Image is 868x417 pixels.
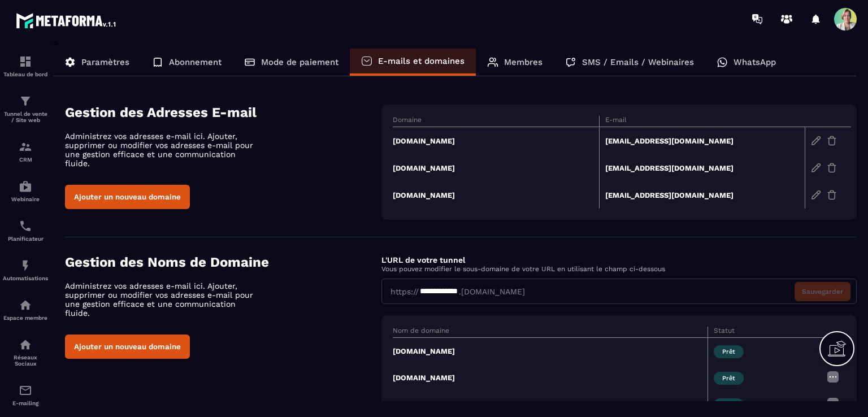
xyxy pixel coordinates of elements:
[3,86,48,132] a: formationformationTunnel de vente / Site web
[393,338,708,365] td: [DOMAIN_NAME]
[393,154,599,181] td: [DOMAIN_NAME]
[3,46,48,86] a: formationformationTableau de bord
[393,181,599,208] td: [DOMAIN_NAME]
[504,57,542,67] p: Membres
[826,397,840,410] img: more
[19,384,32,397] img: email
[381,255,465,264] label: L'URL de votre tunnel
[19,259,32,272] img: automations
[3,211,48,250] a: schedulerschedulerPlanificateur
[19,55,32,68] img: formation
[65,185,190,209] button: Ajouter un nouveau domaine
[3,290,48,329] a: automationsautomationsEspace membre
[65,335,190,359] button: Ajouter un nouveau domaine
[19,140,32,154] img: formation
[3,236,48,242] p: Planificateur
[19,180,32,193] img: automations
[826,370,840,384] img: more
[708,327,821,338] th: Statut
[3,111,48,123] p: Tunnel de vente / Site web
[3,157,48,163] p: CRM
[65,105,381,120] h4: Gestion des Adresses E-mail
[65,254,381,270] h4: Gestion des Noms de Domaine
[393,327,708,338] th: Nom de domaine
[714,398,744,411] span: Prêt
[3,315,48,321] p: Espace membre
[81,57,129,67] p: Paramètres
[19,298,32,312] img: automations
[827,163,837,173] img: trash-gr.2c9399ab.svg
[393,116,599,127] th: Domaine
[3,250,48,290] a: automationsautomationsAutomatisations
[393,364,708,391] td: [DOMAIN_NAME]
[3,329,48,375] a: social-networksocial-networkRéseaux Sociaux
[599,127,805,155] td: [EMAIL_ADDRESS][DOMAIN_NAME]
[827,190,837,200] img: trash-gr.2c9399ab.svg
[3,171,48,211] a: automationsautomationsWebinaire
[19,94,32,108] img: formation
[65,132,263,168] p: Administrez vos adresses e-mail ici. Ajouter, supprimer ou modifier vos adresses e-mail pour une ...
[261,57,338,67] p: Mode de paiement
[3,71,48,77] p: Tableau de bord
[169,57,222,67] p: Abonnement
[714,345,744,358] span: Prêt
[393,127,599,155] td: [DOMAIN_NAME]
[3,375,48,415] a: emailemailE-mailing
[714,372,744,385] span: Prêt
[599,116,805,127] th: E-mail
[734,57,776,67] p: WhatsApp
[599,181,805,208] td: [EMAIL_ADDRESS][DOMAIN_NAME]
[582,57,694,67] p: SMS / Emails / Webinaires
[811,190,821,200] img: edit-gr.78e3acdd.svg
[827,136,837,146] img: trash-gr.2c9399ab.svg
[811,163,821,173] img: edit-gr.78e3acdd.svg
[3,275,48,281] p: Automatisations
[3,354,48,367] p: Réseaux Sociaux
[378,56,465,66] p: E-mails et domaines
[65,281,263,318] p: Administrez vos adresses e-mail ici. Ajouter, supprimer ou modifier vos adresses e-mail pour une ...
[19,338,32,351] img: social-network
[3,196,48,202] p: Webinaire
[381,265,857,273] p: Vous pouvez modifier le sous-domaine de votre URL en utilisant le champ ci-dessous
[19,219,32,233] img: scheduler
[16,10,118,31] img: logo
[599,154,805,181] td: [EMAIL_ADDRESS][DOMAIN_NAME]
[3,400,48,406] p: E-mailing
[3,132,48,171] a: formationformationCRM
[811,136,821,146] img: edit-gr.78e3acdd.svg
